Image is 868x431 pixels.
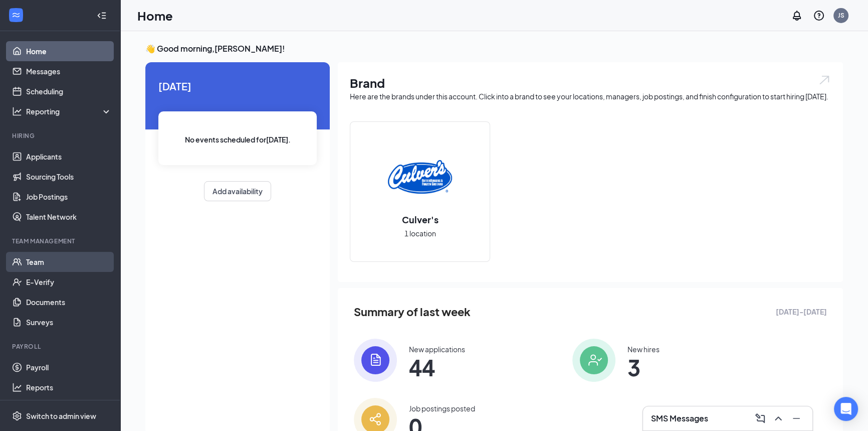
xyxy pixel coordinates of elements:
[392,213,449,226] h2: Culver's
[788,410,804,426] button: Minimize
[26,292,112,312] a: Documents
[627,358,660,376] span: 3
[26,147,112,167] a: Applicants
[12,131,110,140] div: Hiring
[572,339,615,382] img: icon
[409,344,465,354] div: New applications
[26,357,112,377] a: Payroll
[772,412,784,424] svg: ChevronUp
[818,74,831,86] img: open.6027fd2a22e1237b5b06.svg
[790,412,802,424] svg: Minimize
[26,41,112,61] a: Home
[834,397,858,421] div: Open Intercom Messenger
[354,303,471,321] span: Summary of last week
[354,339,397,382] img: icon
[26,252,112,272] a: Team
[204,181,271,201] button: Add availability
[26,106,112,116] div: Reporting
[838,11,844,20] div: JS
[12,106,22,116] svg: Analysis
[158,78,317,94] span: [DATE]
[26,81,112,101] a: Scheduling
[137,7,173,24] h1: Home
[97,11,107,21] svg: Collapse
[26,411,96,421] div: Switch to admin view
[791,10,803,22] svg: Notifications
[145,43,843,54] h3: 👋 Good morning, [PERSON_NAME] !
[26,61,112,81] a: Messages
[26,167,112,187] a: Sourcing Tools
[185,134,291,145] span: No events scheduled for [DATE] .
[350,74,831,91] h1: Brand
[26,377,112,397] a: Reports
[26,187,112,207] a: Job Postings
[404,228,436,239] span: 1 location
[12,342,110,351] div: Payroll
[26,272,112,292] a: E-Verify
[409,403,475,413] div: Job postings posted
[350,91,831,101] div: Here are the brands under this account. Click into a brand to see your locations, managers, job p...
[813,10,825,22] svg: QuestionInfo
[26,207,112,227] a: Talent Network
[388,145,452,209] img: Culver's
[770,410,786,426] button: ChevronUp
[776,306,827,317] span: [DATE] - [DATE]
[754,412,766,424] svg: ComposeMessage
[26,312,112,332] a: Surveys
[651,413,708,424] h3: SMS Messages
[12,237,110,245] div: Team Management
[627,344,660,354] div: New hires
[409,358,465,376] span: 44
[12,411,22,421] svg: Settings
[752,410,768,426] button: ComposeMessage
[11,10,21,20] svg: WorkstreamLogo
